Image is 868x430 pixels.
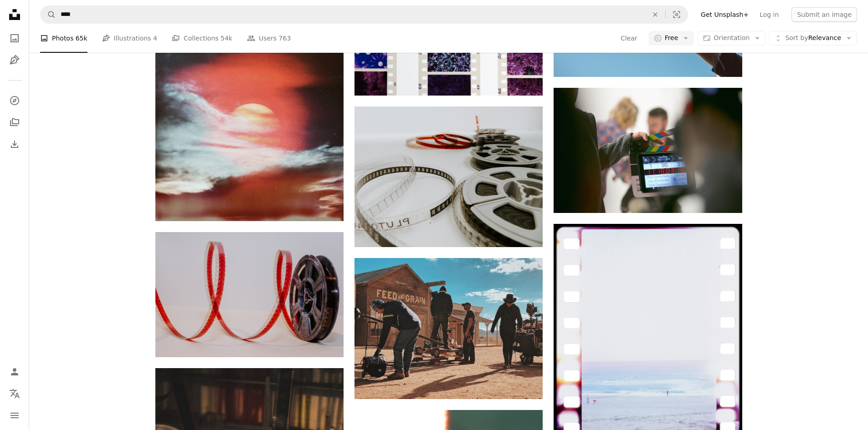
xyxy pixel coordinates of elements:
[354,324,543,333] a: four men standing outside Feed and Grain store
[554,326,742,334] a: white and red polka dot frame
[221,33,232,43] span: 54k
[155,232,344,357] img: a close up of a reel of film
[785,34,808,41] span: Sort by
[620,31,638,46] button: Clear
[5,113,24,132] a: Collections
[645,6,665,23] button: Clear
[754,7,784,22] a: Log in
[153,33,157,43] span: 4
[769,31,857,46] button: Sort byRelevance
[102,24,157,53] a: Illustrations 4
[695,7,754,22] a: Get Unsplash+
[5,5,24,25] a: Home — Unsplash
[554,88,742,213] img: person holding clapperboard
[5,51,24,69] a: Illustrations
[279,33,291,43] span: 763
[698,31,765,46] button: Orientation
[5,384,24,403] button: Language
[554,146,742,154] a: person holding clapperboard
[5,29,24,47] a: Photos
[5,135,24,153] a: Download History
[714,34,750,41] span: Orientation
[172,24,232,53] a: Collections 54k
[354,106,543,248] img: four reel films lying on white table
[5,363,24,381] a: Log in / Sign up
[5,406,24,425] button: Menu
[155,100,344,108] a: a picture of a sunset with clouds in the sky
[40,5,688,24] form: Find visuals sitewide
[41,6,56,23] button: Search Unsplash
[785,34,841,43] span: Relevance
[354,172,543,181] a: four reel films lying on white table
[247,24,291,53] a: Users 763
[666,6,688,23] button: Visual search
[665,34,678,43] span: Free
[155,290,344,298] a: a close up of a reel of film
[791,7,857,22] button: Submit an image
[354,258,543,399] img: four men standing outside Feed and Grain store
[5,91,24,110] a: Explore
[649,31,694,46] button: Free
